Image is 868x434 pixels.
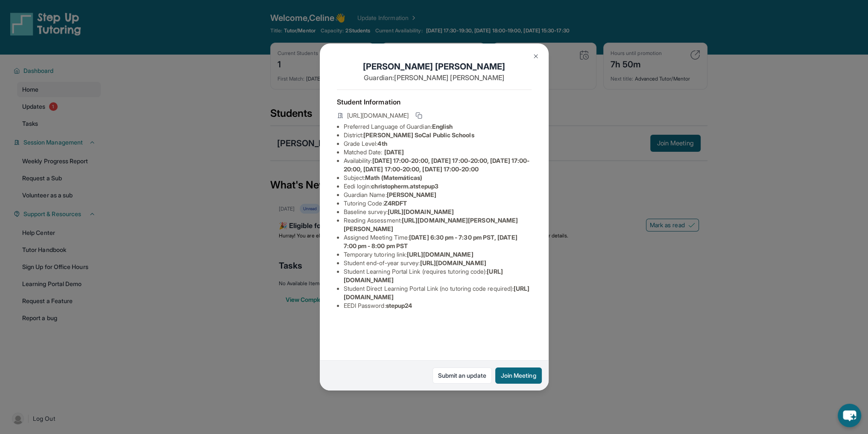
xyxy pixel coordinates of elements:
h4: Student Information [337,97,532,107]
span: Math (Matemáticas) [365,174,422,181]
p: Guardian: [PERSON_NAME] [PERSON_NAME] [337,72,532,83]
span: [URL][DOMAIN_NAME][PERSON_NAME][PERSON_NAME] [344,217,518,232]
li: Guardian Name : [344,191,532,199]
li: Availability: [344,156,532,174]
li: Reading Assessment : [344,216,532,233]
a: Submit an update [433,367,492,384]
li: Tutoring Code : [344,199,532,208]
span: [URL][DOMAIN_NAME] [407,251,473,258]
button: Join Meeting [495,367,542,384]
span: English [432,123,453,130]
li: Grade Level: [344,139,532,148]
span: [PERSON_NAME] [387,191,437,198]
li: Preferred Language of Guardian: [344,122,532,131]
span: [URL][DOMAIN_NAME] [347,111,409,120]
li: EEDI Password : [344,301,532,310]
li: Matched Date: [344,148,532,156]
span: [URL][DOMAIN_NAME] [420,259,486,266]
button: Copy link [414,110,424,121]
li: Baseline survey : [344,208,532,216]
li: Temporary tutoring link : [344,250,532,259]
span: christopherm.atstepup3 [371,182,438,190]
li: Student Direct Learning Portal Link (no tutoring code required) : [344,284,532,301]
li: Eedi login : [344,182,532,191]
button: chat-button [838,404,861,427]
span: [DATE] [384,148,404,156]
span: [DATE] 6:30 pm - 7:30 pm PST, [DATE] 7:00 pm - 8:00 pm PST [344,234,517,249]
span: [DATE] 17:00-20:00, [DATE] 17:00-20:00, [DATE] 17:00-20:00, [DATE] 17:00-20:00, [DATE] 17:00-20:00 [344,157,530,173]
li: Student Learning Portal Link (requires tutoring code) : [344,267,532,284]
h1: [PERSON_NAME] [PERSON_NAME] [337,61,532,72]
span: Z4RDFT [384,200,407,207]
li: Student end-of-year survey : [344,259,532,267]
li: District: [344,131,532,139]
img: Close Icon [532,53,539,60]
span: 4th [377,140,387,147]
li: Assigned Meeting Time : [344,233,532,250]
li: Subject : [344,174,532,182]
span: [PERSON_NAME] SoCal Public Schools [363,131,474,139]
span: stepup24 [386,302,412,309]
span: [URL][DOMAIN_NAME] [388,208,454,215]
